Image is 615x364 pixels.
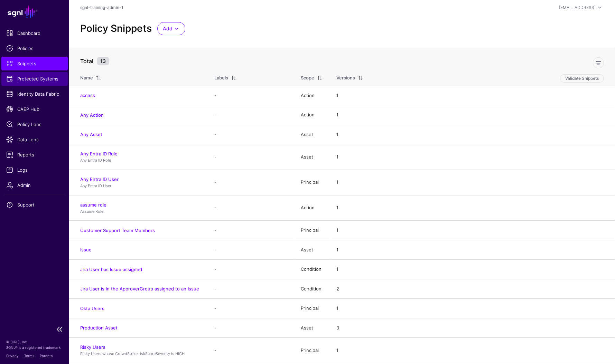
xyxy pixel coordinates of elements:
[80,112,104,118] a: Any Action
[294,279,329,299] td: Condition
[1,72,68,86] a: Protected Systems
[1,133,68,146] a: Data Lens
[294,125,329,144] td: Asset
[80,209,201,214] p: Assume Role
[335,286,341,293] div: 2
[207,318,294,338] td: -
[559,4,596,11] div: [EMAIL_ADDRESS]
[214,75,228,82] div: Labels
[1,117,68,131] a: Policy Lens
[6,60,63,67] span: Snippets
[40,354,53,358] a: Patents
[294,144,329,170] td: Asset
[80,176,119,182] a: Any Entra ID User
[1,178,68,192] a: Admin
[335,247,340,253] div: 1
[207,299,294,318] td: -
[80,23,152,35] h2: Policy Snippets
[80,202,106,208] a: assume role
[294,105,329,125] td: Action
[80,351,201,357] p: Risky Users whose CrowdStrike riskScoreSeverity is HIGH
[1,41,68,55] a: Policies
[294,338,329,363] td: Principal
[335,227,340,234] div: 1
[294,221,329,240] td: Principal
[294,170,329,195] td: Principal
[1,102,68,116] a: CAEP Hub
[1,148,68,162] a: Reports
[6,90,63,97] span: Identity Data Fabric
[294,318,329,338] td: Asset
[207,86,294,105] td: -
[1,57,68,70] a: Snippets
[6,75,63,82] span: Protected Systems
[6,30,63,37] span: Dashboard
[294,240,329,260] td: Asset
[80,58,93,65] strong: Total
[207,260,294,279] td: -
[6,166,63,173] span: Logs
[335,204,340,211] div: 1
[80,183,201,189] p: Any Entra ID User
[1,26,68,40] a: Dashboard
[80,228,155,233] a: Customer Support Team Members
[163,25,173,32] span: Add
[207,195,294,221] td: -
[1,87,68,101] a: Identity Data Fabric
[207,125,294,144] td: -
[294,299,329,318] td: Principal
[207,105,294,125] td: -
[335,325,341,332] div: 3
[80,93,95,98] a: access
[97,57,109,65] small: 13
[80,247,92,252] a: Issue
[24,354,34,358] a: Terms
[301,75,314,82] div: Scope
[207,279,294,299] td: -
[335,347,340,354] div: 1
[80,5,123,10] a: sgnl-training-admin-1
[335,266,340,273] div: 1
[6,201,63,208] span: Support
[6,354,19,358] a: Privacy
[80,325,118,331] a: Production Asset
[335,305,340,312] div: 1
[6,45,63,52] span: Policies
[560,74,604,83] button: Validate Snippets
[6,106,63,113] span: CAEP Hub
[80,151,118,156] a: Any Entra ID Role
[6,182,63,189] span: Admin
[6,345,63,350] p: SGNL® is a registered trademark
[207,144,294,170] td: -
[294,86,329,105] td: Action
[80,344,105,350] a: Risky Users
[207,240,294,260] td: -
[6,121,63,128] span: Policy Lens
[207,338,294,363] td: -
[207,170,294,195] td: -
[80,306,104,311] a: Okta Users
[207,221,294,240] td: -
[6,339,63,345] p: © [URL], Inc
[294,260,329,279] td: Condition
[335,154,340,161] div: 1
[336,75,355,82] div: Versions
[80,286,199,291] a: Jira User is in the ApproverGroup assigned to an Issue
[80,132,102,137] a: Any Asset
[335,179,340,186] div: 1
[6,151,63,158] span: Reports
[335,112,340,118] div: 1
[80,267,142,272] a: Jira User has Issue assigned
[294,195,329,221] td: Action
[80,157,201,163] p: Any Entra ID Role
[1,163,68,177] a: Logs
[4,4,65,19] a: SGNL
[80,75,93,82] div: Name
[6,136,63,143] span: Data Lens
[335,131,340,138] div: 1
[335,92,340,99] div: 1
